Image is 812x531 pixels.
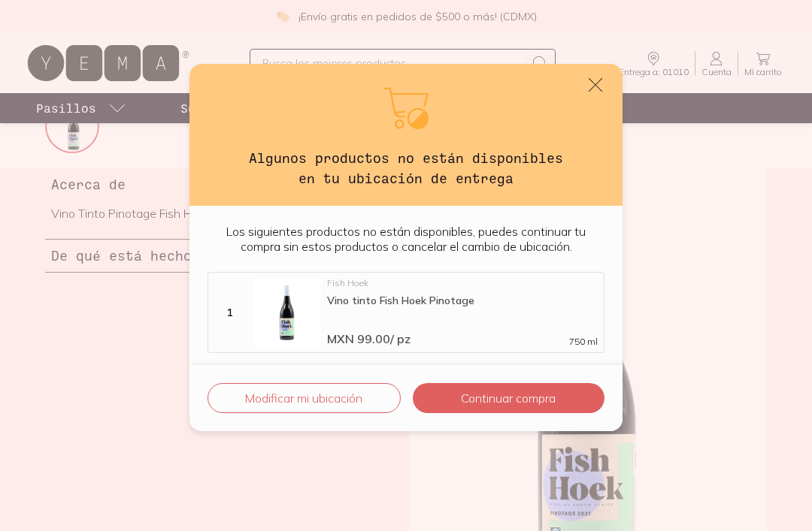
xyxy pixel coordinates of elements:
button: Modificar mi ubicación [208,383,401,413]
div: 1 [211,306,247,319]
span: 750 ml [569,337,598,346]
div: Fish Hoek [327,279,598,288]
button: Continuar compra [413,383,604,413]
span: MXN 99.00 / pz [327,331,411,346]
div: Vino tinto Fish Hoek Pinotage [327,294,598,307]
img: Vino tinto Fish Hoek Pinotage [253,279,321,346]
p: Los siguientes productos no están disponibles, puedes continuar tu compra sin estos productos o c... [208,224,604,254]
div: default [189,64,623,431]
h3: Algunos productos no están disponibles en tu ubicación de entrega [238,148,574,188]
